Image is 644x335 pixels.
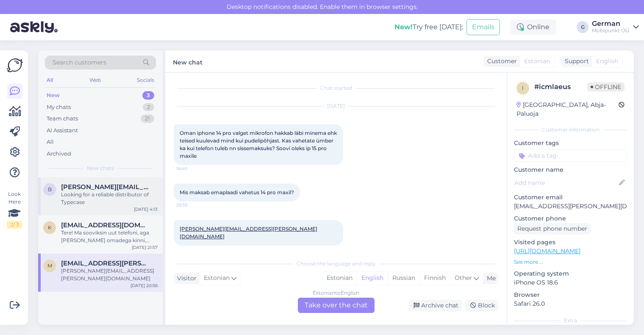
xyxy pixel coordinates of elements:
div: [DATE] 21:57 [132,244,158,251]
p: Visited pages [514,238,627,247]
div: Block [465,300,498,311]
div: All [45,75,55,86]
div: All [47,138,54,146]
div: 21 [141,114,154,123]
div: Looking for a reliable distributor of Typecase [61,191,158,206]
div: Russian [388,272,419,285]
div: Socials [135,75,156,86]
b: New! [394,23,413,31]
p: Operating system [514,269,627,278]
span: Offline [587,82,625,92]
p: Customer name [514,165,627,174]
span: monika.aedma@gmail.com [61,260,149,267]
div: German [592,20,630,27]
div: Support [561,57,589,66]
div: 3 [142,91,154,100]
div: Try free [DATE]: [394,22,463,32]
div: Archive chat [408,300,462,311]
p: See more ... [514,258,627,266]
input: Add name [514,178,617,187]
span: Other [455,274,472,282]
a: GermanMobipunkt OÜ [592,20,639,34]
span: kunozifier@gmail.com [61,221,149,229]
div: Finnish [419,272,450,285]
div: Customer [484,57,517,66]
div: Look Here [7,190,22,229]
span: m [47,262,52,269]
span: New chats [87,165,114,172]
p: [EMAIL_ADDRESS][PERSON_NAME][DOMAIN_NAME] [514,202,627,211]
p: Customer email [514,193,627,202]
div: Request phone number [514,223,591,234]
p: Safari 26.0 [514,299,627,308]
div: [DATE] [174,102,498,110]
span: Mis maksab emaplaadi vahetus 14 pro maxil? [180,189,294,195]
div: English [357,272,388,285]
div: 2 / 3 [7,221,22,229]
img: Askly Logo [7,57,23,73]
div: My chats [47,103,71,112]
div: Mobipunkt OÜ [592,27,630,34]
p: Customer tags [514,139,627,148]
div: Archived [47,150,71,158]
div: New [47,91,60,100]
div: Visitor [174,274,197,283]
div: [PERSON_NAME][EMAIL_ADDRESS][PERSON_NAME][DOMAIN_NAME] [61,267,158,282]
span: b [48,186,52,193]
span: Estonian [524,57,550,66]
span: 20:55 [176,202,208,208]
div: Estonian to English [313,289,359,297]
div: G [577,21,588,33]
div: Tere! Ma sooviksin uut telefoni, aga [PERSON_NAME] omadega kinni, tahaks midagi mis on kõrgem kui... [61,229,158,244]
button: Emails [466,19,500,35]
div: AI Assistant [47,126,78,135]
span: k [48,224,52,231]
span: benson@typecase.co [61,183,149,191]
input: Add a tag [514,149,627,162]
div: Me [483,274,496,283]
div: Extra [514,317,627,324]
div: Team chats [47,114,78,123]
div: [DATE] 20:56 [130,282,158,289]
span: 20:56 [176,246,208,252]
div: [DATE] 4:13 [134,206,158,212]
div: Online [510,20,556,35]
p: Browser [514,290,627,299]
label: New chat [173,56,203,67]
span: 16:40 [176,165,208,172]
a: [PERSON_NAME][EMAIL_ADDRESS][PERSON_NAME][DOMAIN_NAME] [180,226,317,240]
div: Choose the language and reply [174,260,498,268]
div: # icmlaeus [534,82,587,92]
div: Take over the chat [298,298,375,313]
span: Search customers [53,58,106,67]
div: 2 [143,103,154,112]
span: English [596,57,618,66]
p: iPhone OS 18.6 [514,278,627,287]
span: i [522,85,524,91]
div: [GEOGRAPHIC_DATA], Abja-Paluoja [516,100,619,118]
span: Estonian [204,274,230,283]
div: Estonian [322,272,357,285]
span: Oman iphone 14 pro valget mikrofon hakkab läbi minema ehk teised kuulevad mind kui pudelipõhjast.... [180,130,338,159]
div: Web [88,75,103,86]
p: Customer phone [514,214,627,223]
div: Chat started [174,84,498,92]
a: [URL][DOMAIN_NAME] [514,247,580,255]
div: Customer information [514,126,627,134]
